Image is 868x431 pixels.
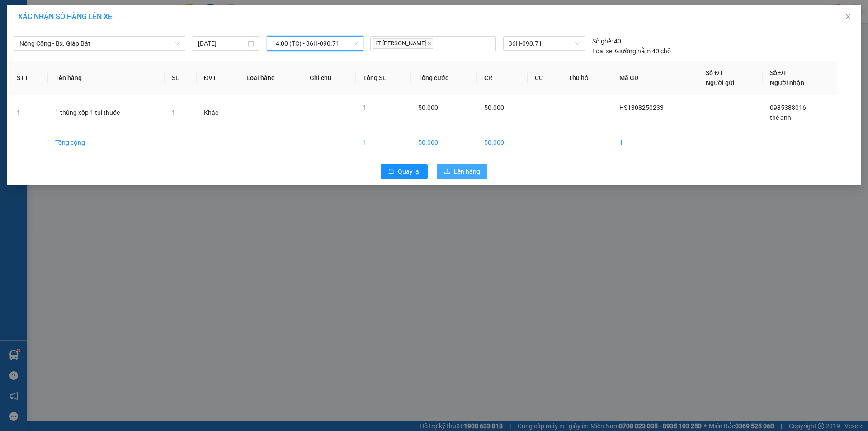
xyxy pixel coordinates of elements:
span: 0985388016 [770,104,806,111]
span: XÁC NHẬN SỐ HÀNG LÊN XE [18,12,112,21]
input: 13/08/2025 [198,38,246,48]
th: Tổng SL [356,61,411,95]
td: 1 [612,130,698,155]
span: HS1308250233 [96,37,149,46]
button: uploadLên hàng [437,164,487,179]
span: close [427,41,432,46]
td: 1 [9,95,48,130]
th: Ghi chú [302,61,356,95]
span: Lên hàng [454,166,480,176]
span: 50.000 [484,104,504,111]
th: STT [9,61,48,95]
td: 50.000 [477,130,528,155]
td: 1 thùng xốp 1 túi thuốc [48,95,165,130]
td: 50.000 [411,130,477,155]
button: Close [835,5,861,30]
button: rollbackQuay lại [381,164,428,179]
th: CR [477,61,528,95]
span: 14:00 (TC) - 36H-090.71 [272,37,358,50]
th: Thu hộ [561,61,612,95]
span: Số ĐT [706,69,723,76]
span: LT [PERSON_NAME] [373,38,433,49]
span: Nông Cống - Bx. Giáp Bát [19,37,180,50]
td: Tổng cộng [48,130,165,155]
span: rollback [388,168,394,175]
th: CC [528,61,561,95]
span: Loại xe: [592,46,613,56]
div: Giường nằm 40 chỗ [592,46,671,56]
img: logo [5,26,24,58]
span: Người gửi [706,79,735,86]
th: SL [165,61,197,95]
span: Người nhận [770,79,804,86]
span: thê anh [770,114,791,121]
span: Quay lại [398,166,420,176]
span: 50.000 [418,104,438,111]
td: Khác [197,95,239,130]
span: 1 [363,104,367,111]
th: Tổng cước [411,61,477,95]
div: 40 [592,36,621,46]
span: Số ghế: [592,36,613,46]
strong: CHUYỂN PHÁT NHANH ĐÔNG LÝ [29,7,91,37]
span: 36H-090.71 [509,37,579,50]
span: Số ĐT [770,69,787,76]
span: SĐT XE [45,38,74,48]
th: Mã GD [612,61,698,95]
span: HS1308250233 [619,104,664,111]
span: 1 [172,109,175,116]
span: upload [444,168,450,175]
span: close [844,13,852,20]
strong: PHIẾU BIÊN NHẬN [36,50,85,69]
th: Tên hàng [48,61,165,95]
th: Loại hàng [239,61,302,95]
th: ĐVT [197,61,239,95]
td: 1 [356,130,411,155]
